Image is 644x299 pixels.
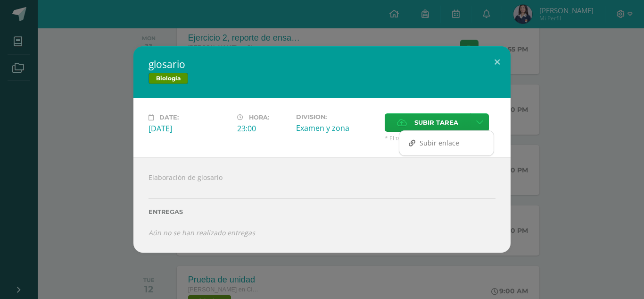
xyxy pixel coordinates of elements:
span: Subir enlace [420,138,459,147]
button: Close (Esc) [484,46,511,78]
label: Entregas [149,208,495,215]
label: Division: [296,113,377,120]
span: Biología [149,73,188,84]
h2: glosario [149,58,495,71]
div: [DATE] [149,123,230,134]
div: 23:00 [237,123,289,134]
i: Aún no se han realizado entregas [149,228,255,237]
span: Hora: [249,114,269,121]
span: * El tamaño máximo permitido es 50 MB [385,134,495,142]
div: Elaboración de glosario [133,157,511,253]
span: Date: [159,114,179,121]
span: Subir tarea [414,114,458,131]
div: Examen y zona [296,123,377,133]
